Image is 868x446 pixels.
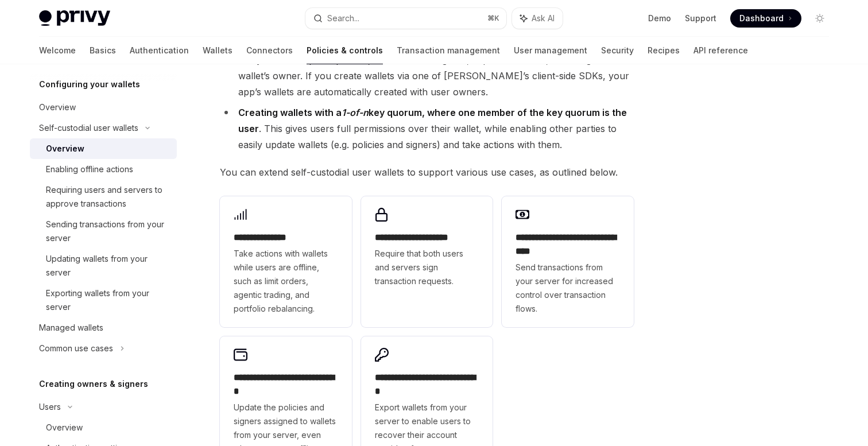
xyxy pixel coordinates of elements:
[246,37,293,64] a: Connectors
[46,421,83,435] div: Overview
[397,37,500,64] a: Transaction management
[487,14,499,23] span: ⌘ K
[203,37,232,64] a: Wallets
[516,261,620,316] span: Send transactions from your server for increased control over transaction flows.
[39,37,76,64] a: Welcome
[30,317,177,338] a: Managed wallets
[512,8,563,29] button: Ask AI
[46,252,170,280] div: Updating wallets from your server
[39,342,113,355] div: Common use cases
[39,400,61,414] div: Users
[730,9,801,28] a: Dashboard
[90,37,116,64] a: Basics
[532,13,555,24] span: Ask AI
[39,377,148,391] h5: Creating owners & signers
[30,138,177,159] a: Overview
[46,183,170,211] div: Requiring users and servers to approve transactions
[307,37,383,64] a: Policies & controls
[305,8,506,29] button: Search...⌘K
[46,218,170,245] div: Sending transactions from your server
[648,13,671,24] a: Demo
[39,77,140,91] h5: Configuring your wallets
[342,107,369,118] em: 1-of-n
[39,321,103,335] div: Managed wallets
[46,162,133,176] div: Enabling offline actions
[685,13,716,24] a: Support
[130,37,189,64] a: Authentication
[39,121,138,135] div: Self-custodial user wallets
[220,104,634,153] li: . This gives users full permissions over their wallet, while enabling other parties to easily upd...
[220,196,352,327] a: **** **** *****Take actions with wallets while users are offline, such as limit orders, agentic t...
[220,36,634,100] li: This configures wallets such that users are the only entity that can update policies, add additio...
[30,97,177,118] a: Overview
[39,10,110,26] img: light logo
[220,164,634,180] span: You can extend self-custodial user wallets to support various use cases, as outlined below.
[30,180,177,214] a: Requiring users and servers to approve transactions
[46,286,170,314] div: Exporting wallets from your server
[375,247,479,288] span: Require that both users and servers sign transaction requests.
[739,13,784,24] span: Dashboard
[46,142,84,156] div: Overview
[30,283,177,317] a: Exporting wallets from your server
[327,11,359,25] div: Search...
[30,159,177,180] a: Enabling offline actions
[238,107,627,134] strong: Creating wallets with a key quorum, where one member of the key quorum is the user
[234,247,338,316] span: Take actions with wallets while users are offline, such as limit orders, agentic trading, and por...
[648,37,680,64] a: Recipes
[30,249,177,283] a: Updating wallets from your server
[514,37,587,64] a: User management
[601,37,634,64] a: Security
[811,9,829,28] button: Toggle dark mode
[693,37,748,64] a: API reference
[39,100,76,114] div: Overview
[30,214,177,249] a: Sending transactions from your server
[30,417,177,438] a: Overview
